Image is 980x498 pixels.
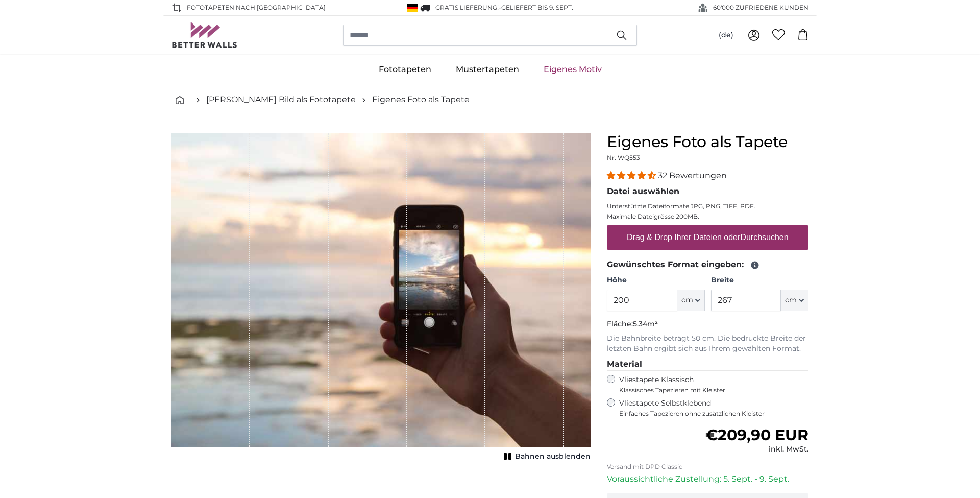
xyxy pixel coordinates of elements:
[607,275,704,286] label: Höhe
[607,212,808,221] p: Maximale Dateigrösse 200MB.
[515,452,591,462] span: Bahnen ausblenden
[623,227,793,248] label: Drag & Drop Ihrer Dateien oder
[607,358,808,371] legend: Material
[171,83,808,116] nav: breadcrumbs
[681,295,693,305] span: cm
[607,202,808,210] p: Unterstützte Dateiformate JPG, PNG, TIFF, PDF.
[607,334,808,354] p: Die Bahnbreite beträgt 50 cm. Die bedruckte Breite der letzten Bahn ergibt sich aus Ihrem gewählt...
[633,319,658,328] span: 5.34m²
[619,386,800,394] span: Klassisches Tapezieren mit Kleister
[531,56,614,83] a: Eigenes Motiv
[607,463,808,471] p: Versand mit DPD Classic
[607,185,808,198] legend: Datei auswählen
[607,154,640,161] span: Nr. WQ553
[372,93,470,106] a: Eigenes Foto als Tapete
[187,3,326,12] span: Fototapeten nach [GEOGRAPHIC_DATA]
[619,410,808,418] span: Einfaches Tapezieren ohne zusätzlichen Kleister
[607,258,808,271] legend: Gewünschtes Format eingeben:
[171,22,238,48] img: Betterwalls
[444,56,531,83] a: Mustertapeten
[607,319,808,329] p: Fläche:
[171,133,591,464] div: 1 of 1
[607,473,808,485] p: Voraussichtliche Zustellung: 5. Sept. - 9. Sept.
[705,444,808,455] div: inkl. MwSt.
[713,3,808,12] span: 60'000 ZUFRIEDENE KUNDEN
[206,93,356,106] a: [PERSON_NAME] Bild als Fototapete
[677,290,705,311] button: cm
[435,4,499,11] span: GRATIS Lieferung!
[499,4,573,11] span: -
[501,449,591,464] button: Bahnen ausblenden
[607,171,658,180] span: 4.31 stars
[705,425,808,444] span: €209,90 EUR
[407,4,418,12] img: Deutschland
[658,171,727,180] span: 32 Bewertungen
[619,375,800,394] label: Vliestapete Klassisch
[781,290,808,311] button: cm
[711,275,808,286] label: Breite
[741,233,789,242] u: Durchsuchen
[785,295,797,305] span: cm
[366,56,444,83] a: Fototapeten
[607,133,808,151] h1: Eigenes Foto als Tapete
[619,398,808,418] label: Vliestapete Selbstklebend
[501,4,573,11] span: Geliefert bis 9. Sept.
[710,26,742,44] button: (de)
